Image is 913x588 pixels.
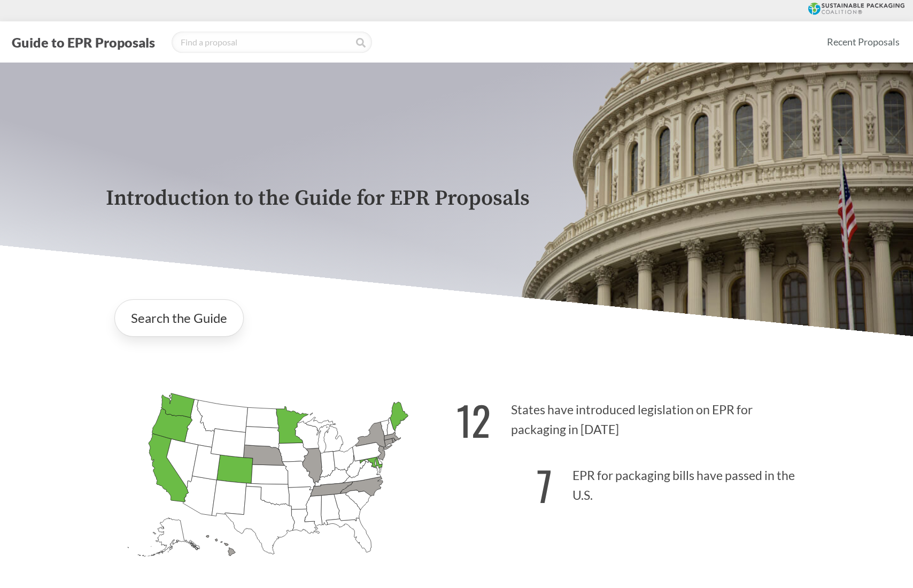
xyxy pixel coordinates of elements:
[9,34,158,51] button: Guide to EPR Proposals
[172,32,372,53] input: Find a proposal
[822,30,904,54] a: Recent Proposals
[114,299,244,337] a: Search the Guide
[537,455,552,515] strong: 7
[106,187,807,211] p: Introduction to the Guide for EPR Proposals
[456,390,491,450] strong: 12
[456,450,807,515] p: EPR for packaging bills have passed in the U.S.
[456,384,807,450] p: States have introduced legislation on EPR for packaging in [DATE]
